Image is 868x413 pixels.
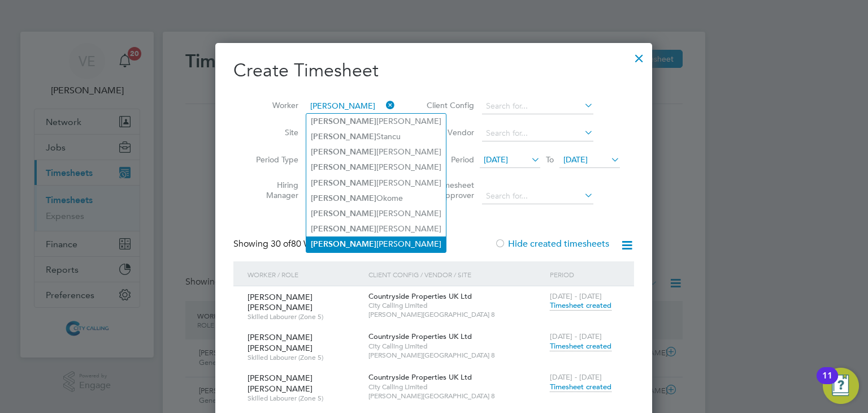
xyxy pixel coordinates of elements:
[306,144,446,160] li: [PERSON_NAME]
[306,98,395,114] input: Search for...
[550,372,602,382] span: [DATE] - [DATE]
[248,373,313,393] span: [PERSON_NAME] [PERSON_NAME]
[248,353,360,362] span: Skilled Labourer (Zone 5)
[306,206,446,221] li: [PERSON_NAME]
[233,238,338,250] div: Showing
[306,175,446,191] li: [PERSON_NAME]
[550,291,602,301] span: [DATE] - [DATE]
[271,238,336,249] span: 80 Workers
[823,368,859,404] button: Open Resource Center, 11 new notifications
[306,114,446,129] li: [PERSON_NAME]
[248,154,298,165] label: Period Type
[306,191,446,206] li: Okome
[248,312,360,321] span: Skilled Labourer (Zone 5)
[368,291,472,301] span: Countryside Properties UK Ltd
[550,300,611,311] span: Timesheet created
[368,310,544,319] span: [PERSON_NAME][GEOGRAPHIC_DATA] 8
[368,372,472,382] span: Countryside Properties UK Ltd
[482,98,593,114] input: Search for...
[248,394,360,403] span: Skilled Labourer (Zone 5)
[248,180,298,200] label: Hiring Manager
[311,239,376,249] b: [PERSON_NAME]
[311,117,376,126] b: [PERSON_NAME]
[482,126,593,141] input: Search for...
[563,154,588,165] span: [DATE]
[306,221,446,236] li: [PERSON_NAME]
[366,261,547,287] div: Client Config / Vendor / Site
[368,301,544,310] span: City Calling Limited
[311,224,376,234] b: [PERSON_NAME]
[550,341,611,351] span: Timesheet created
[482,188,593,204] input: Search for...
[423,154,474,165] label: Period
[550,332,602,341] span: [DATE] - [DATE]
[368,392,544,401] span: [PERSON_NAME][GEOGRAPHIC_DATA] 8
[311,193,376,203] b: [PERSON_NAME]
[368,342,544,351] span: City Calling Limited
[423,180,474,200] label: Timesheet Approver
[368,351,544,360] span: [PERSON_NAME][GEOGRAPHIC_DATA] 8
[423,100,474,110] label: Client Config
[311,209,376,218] b: [PERSON_NAME]
[822,376,832,390] div: 11
[494,238,609,249] label: Hide created timesheets
[547,261,623,287] div: Period
[306,236,446,252] li: [PERSON_NAME]
[233,59,634,83] h2: Create Timesheet
[306,129,446,144] li: Stancu
[245,261,366,287] div: Worker / Role
[248,127,298,137] label: Site
[248,292,313,312] span: [PERSON_NAME] [PERSON_NAME]
[484,154,508,165] span: [DATE]
[306,160,446,175] li: [PERSON_NAME]
[311,162,376,172] b: [PERSON_NAME]
[248,332,313,352] span: [PERSON_NAME] [PERSON_NAME]
[368,332,472,341] span: Countryside Properties UK Ltd
[423,127,474,137] label: Vendor
[311,132,376,141] b: [PERSON_NAME]
[271,238,291,249] span: 30 of
[550,382,611,392] span: Timesheet created
[542,152,557,167] span: To
[368,382,544,392] span: City Calling Limited
[311,147,376,157] b: [PERSON_NAME]
[248,100,298,110] label: Worker
[311,178,376,188] b: [PERSON_NAME]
